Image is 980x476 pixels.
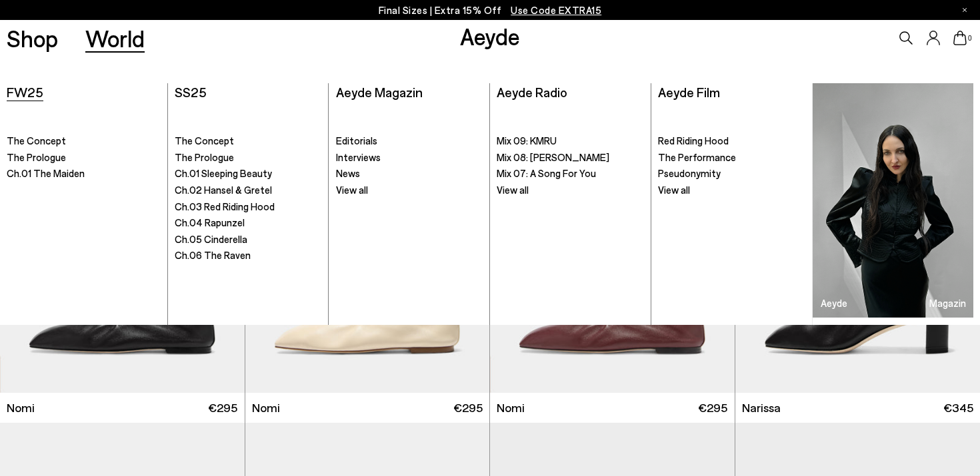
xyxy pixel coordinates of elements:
span: The Prologue [7,151,66,163]
a: Ch.02 Hansel & Gretel [175,184,321,197]
a: World [85,27,145,50]
a: View all [497,184,643,197]
span: Red Riding Hood [658,134,729,146]
a: Ch.06 The Raven [175,249,321,262]
a: Red Riding Hood [658,134,805,148]
a: Nomi €295 [490,393,735,423]
a: 0 [953,31,967,45]
a: The Performance [658,151,805,164]
span: Ch.04 Rapunzel [175,216,245,228]
a: Ch.01 The Maiden [7,167,160,180]
span: €295 [453,399,483,416]
a: Interviews [336,151,483,164]
span: Pseudonymity [658,167,721,179]
a: Aeyde Magazin [336,84,423,100]
h3: Aeyde [821,298,847,308]
span: Mix 08: [PERSON_NAME] [497,151,609,163]
span: Nomi [497,399,525,416]
span: €295 [698,399,727,416]
a: Mix 07: A Song For You [497,167,643,180]
span: The Prologue [175,151,234,163]
a: The Concept [175,134,321,148]
a: Pseudonymity [658,167,805,180]
a: Editorials [336,134,483,148]
h3: Magazin [929,298,966,308]
span: Ch.06 The Raven [175,249,251,261]
span: Ch.02 Hansel & Gretel [175,184,272,196]
img: X-exploration-v2_1_900x.png [813,83,973,318]
a: Ch.03 Red Riding Hood [175,200,321,214]
span: News [336,167,360,179]
span: Mix 09: KMRU [497,134,557,146]
a: Ch.05 Cinderella [175,233,321,246]
a: View all [658,184,805,197]
span: Ch.01 Sleeping Beauty [175,167,272,179]
span: Ch.03 Red Riding Hood [175,200,275,212]
span: View all [497,184,529,196]
a: Shop [7,27,58,50]
a: Nomi €295 [245,393,490,423]
a: FW25 [7,84,43,100]
a: Aeyde Magazin [813,83,973,318]
a: Aeyde Film [658,84,720,100]
a: Mix 08: [PERSON_NAME] [497,151,643,164]
span: Narissa [742,399,781,416]
span: Nomi [7,399,35,416]
p: Final Sizes | Extra 15% Off [379,2,602,19]
a: The Prologue [175,151,321,164]
span: Ch.05 Cinderella [175,233,247,245]
span: The Concept [7,134,66,146]
span: €345 [943,399,973,416]
a: View all [336,184,483,197]
span: Nomi [252,399,280,416]
span: Editorials [336,134,377,146]
span: The Performance [658,151,736,163]
a: The Prologue [7,151,160,164]
a: Aeyde Radio [497,84,567,100]
a: News [336,167,483,180]
span: €295 [208,399,237,416]
span: Interviews [336,151,381,163]
a: Mix 09: KMRU [497,134,643,148]
a: Ch.04 Rapunzel [175,216,321,230]
a: Aeyde [460,22,520,50]
span: Ch.01 The Maiden [7,167,85,179]
span: View all [658,184,690,196]
a: SS25 [175,84,207,100]
a: Ch.01 Sleeping Beauty [175,167,321,180]
span: View all [336,184,368,196]
span: 0 [967,35,973,42]
span: Mix 07: A Song For You [497,167,596,179]
a: The Concept [7,134,160,148]
span: The Concept [175,134,234,146]
span: Navigate to /collections/ss25-final-sizes [511,4,601,16]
